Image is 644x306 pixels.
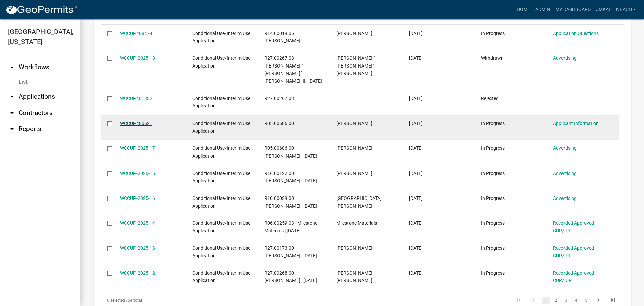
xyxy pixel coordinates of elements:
[481,55,504,61] span: Withdrawn
[481,270,505,276] span: In Progress
[264,121,298,126] span: R05.00686.00 | |
[481,195,505,201] span: In Progress
[514,3,533,16] a: Home
[8,93,16,101] i: arrow_drop_down
[120,145,155,151] a: WCCUP-2025-17
[8,125,16,133] i: arrow_drop_down
[481,31,505,36] span: In Progress
[336,245,372,251] span: Brandon
[192,55,250,69] span: Conditional Use/Interim Use Application
[336,270,372,283] span: Adam Michael Dalton
[264,145,317,159] span: R05.00686.00 | Amanda Rose Caturia | 09/18/2025
[553,195,577,201] a: Advertising
[571,295,581,306] li: page 4
[120,220,155,226] a: WCCUP-2025-14
[553,171,577,176] a: Advertising
[192,220,250,233] span: Conditional Use/Interim Use Application
[409,121,423,126] span: 09/18/2025
[607,297,620,304] a: go to last page
[336,171,372,176] span: Roger Dykes
[561,295,571,306] li: page 3
[8,109,16,117] i: arrow_drop_down
[336,195,382,209] span: West Newton Colony
[120,171,155,176] a: WCCUP-2025-15
[409,220,423,226] span: 08/20/2025
[553,121,599,126] a: Applicant Information
[481,121,505,126] span: In Progress
[192,96,250,109] span: Conditional Use/Interim Use Application
[409,171,423,176] span: 09/15/2025
[553,145,577,151] a: Advertising
[592,297,605,304] a: go to next page
[553,55,577,61] a: Advertising
[552,297,560,304] a: 2
[264,55,322,84] span: R27.00267.03 | John "Lee" Schweisberger III | 09/22/2025
[512,297,525,304] a: go to first page
[481,220,505,226] span: In Progress
[553,220,594,233] a: Recorded Approved CUP/IUP
[264,270,317,283] span: R27.00268.00 | Hunter Kapple | 08/07/2025
[192,145,250,159] span: Conditional Use/Interim Use Application
[553,245,594,258] a: Recorded Approved CUP/IUP
[336,145,372,151] span: Amanda R Caturia
[336,55,375,76] span: John "Lee" Schweisberger III
[336,31,372,36] span: Braeden DuMond
[264,31,302,44] span: R14.00019.06 | Braeden DuMond |
[409,245,423,251] span: 08/10/2025
[481,145,505,151] span: In Progress
[192,270,250,283] span: Conditional Use/Interim Use Application
[264,171,317,184] span: R16.00122.00 | Roger Dykes | 09/15/2025
[120,31,152,36] a: WCCUP488474
[553,31,599,36] a: Application Questions
[120,121,152,126] a: WCCUP480621
[409,145,423,151] span: 09/15/2025
[120,195,155,201] a: WCCUP-2025-16
[481,245,505,251] span: In Progress
[533,3,553,16] a: Admin
[264,96,298,101] span: R27.00267.03 | |
[481,96,499,101] span: Rejected
[409,31,423,36] span: 10/06/2025
[409,96,423,101] span: 09/19/2025
[264,245,317,258] span: R27.00173.00 | Brandon Van Asten | 08/12/2025
[582,297,590,304] a: 5
[192,245,250,258] span: Conditional Use/Interim Use Application
[336,121,372,126] span: Amanda R Caturia
[336,220,377,226] span: Milestone Materials
[553,3,593,16] a: My Dashboard
[120,245,155,251] a: WCCUP-2025-13
[593,3,639,16] a: jmkaltenbach
[409,195,423,201] span: 09/04/2025
[120,270,155,276] a: WCCUP-2025-12
[107,298,128,303] span: 0 selected /
[562,297,570,304] a: 3
[553,270,594,283] a: Recorded Approved CUP/IUP
[409,55,423,61] span: 09/21/2025
[541,295,551,306] li: page 1
[192,121,250,134] span: Conditional Use/Interim Use Application
[8,63,16,71] i: arrow_drop_up
[264,195,317,209] span: R10.00039.00 | Nathan Hoffman | 09/17/2025
[481,171,505,176] span: In Progress
[192,171,250,184] span: Conditional Use/Interim Use Application
[581,295,591,306] li: page 5
[527,297,540,304] a: go to previous page
[120,55,155,61] a: WCCUP-2025-18
[120,96,152,101] a: WCCUP481332
[192,31,250,44] span: Conditional Use/Interim Use Application
[264,220,317,233] span: R06.00259.03 | Milestone Materials | 08/20/2025
[572,297,580,304] a: 4
[542,297,550,304] a: 1
[192,195,250,209] span: Conditional Use/Interim Use Application
[551,295,561,306] li: page 2
[409,270,423,276] span: 08/06/2025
